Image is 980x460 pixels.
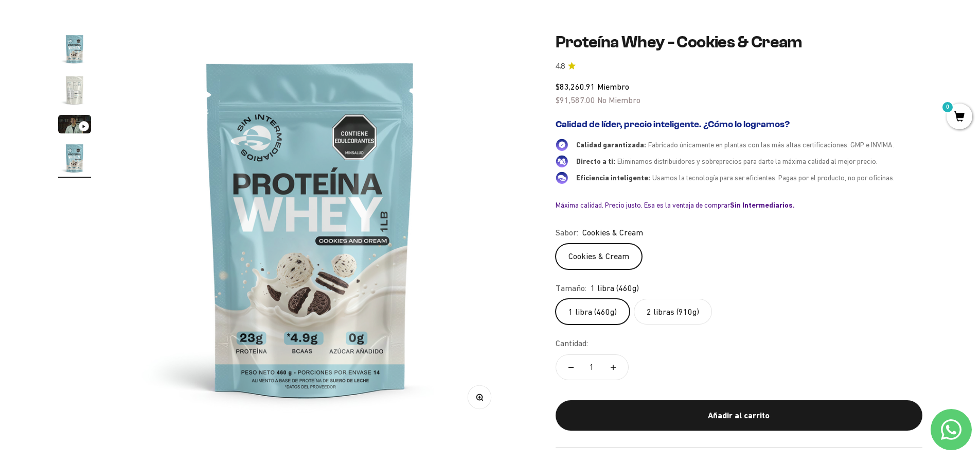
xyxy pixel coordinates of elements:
[58,142,91,175] img: Proteína Whey - Cookies & Cream
[941,101,954,113] mark: 0
[576,174,650,182] span: Eficiencia inteligente:
[34,155,212,172] input: Otra (por favor especifica)
[556,139,568,151] img: Calidad garantizada
[12,72,213,90] div: Detalles sobre ingredientes "limpios"
[597,95,640,105] span: No Miembro
[556,226,578,240] legend: Sabor:
[58,32,91,69] button: Ir al artículo 1
[58,32,91,65] img: Proteína Whey - Cookies & Cream
[648,141,894,149] span: Fabricado únicamente en plantas con las más altas certificaciones: GMP e INVIMA.
[556,172,568,184] img: Eficiencia inteligente
[947,112,972,123] a: 0
[556,82,595,91] span: $83,260.91
[556,32,922,52] h1: Proteína Whey - Cookies & Cream
[597,82,629,91] span: Miembro
[556,61,565,72] span: 4.8
[556,155,568,167] img: Directo a ti
[576,141,646,149] span: Calidad garantizada:
[556,282,586,295] legend: Tamaño:
[591,282,639,295] span: 1 libra (460g)
[58,74,91,110] button: Ir al artículo 2
[617,157,878,165] span: Eliminamos distribuidores y sobreprecios para darte la máxima calidad al mejor precio.
[12,93,213,111] div: País de origen de ingredientes
[556,337,588,350] label: Cantidad:
[12,134,213,152] div: Comparativa con otros productos similares
[12,16,213,63] p: Para decidirte a comprar este suplemento, ¿qué información específica sobre su pureza, origen o c...
[556,200,922,210] div: Máxima calidad. Precio justo. Esa es la ventaja de comprar
[58,74,91,107] img: Proteína Whey - Cookies & Cream
[556,400,922,431] button: Añadir al carrito
[652,174,895,182] span: Usamos la tecnología para ser eficientes. Pagas por el producto, no por oficinas.
[556,95,595,105] span: $91,587.00
[598,355,628,380] button: Aumentar cantidad
[169,178,212,195] span: Enviar
[556,61,922,72] a: 4.84.8 de 5.0 estrellas
[12,113,213,131] div: Certificaciones de calidad
[58,142,91,178] button: Ir al artículo 4
[556,119,922,130] h2: Calidad de líder, precio inteligente. ¿Cómo lo logramos?
[58,115,91,137] button: Ir al artículo 3
[556,355,586,380] button: Reducir cantidad
[582,226,643,240] span: Cookies & Cream
[168,178,213,195] button: Enviar
[576,409,902,422] div: Añadir al carrito
[115,32,506,423] img: Proteína Whey - Cookies & Cream
[730,201,795,209] b: Sin Intermediarios.
[576,157,615,165] span: Directo a ti:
